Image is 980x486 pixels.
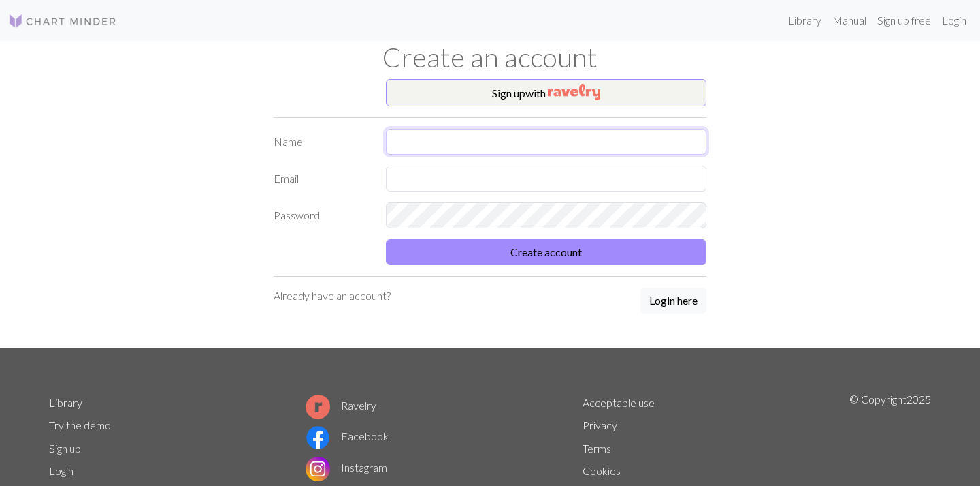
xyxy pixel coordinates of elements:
a: Acceptable use [583,396,655,409]
img: Instagram logo [306,457,330,481]
a: Privacy [583,419,617,431]
a: Ravelry [306,399,376,412]
button: Sign upwith [386,79,706,106]
label: Name [265,129,378,155]
a: Login [936,7,972,34]
a: Try the demo [49,419,111,431]
a: Facebook [306,429,389,442]
a: Terms [583,442,611,455]
button: Create account [386,239,706,265]
label: Email [265,166,378,192]
h1: Create an account [41,41,939,74]
img: Ravelry logo [306,395,330,419]
a: Instagram [306,461,387,474]
p: Already have an account? [274,288,391,304]
label: Password [265,202,378,228]
a: Sign up free [872,7,936,34]
a: Login [49,464,73,477]
img: Ravelry [548,84,600,100]
img: Logo [8,13,117,29]
a: Library [49,396,82,409]
button: Login here [640,288,706,314]
a: Cookies [583,464,621,477]
a: Manual [827,7,872,34]
img: Facebook logo [306,425,330,450]
a: Login here [640,288,706,315]
a: Library [783,7,827,34]
a: Sign up [49,442,81,455]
